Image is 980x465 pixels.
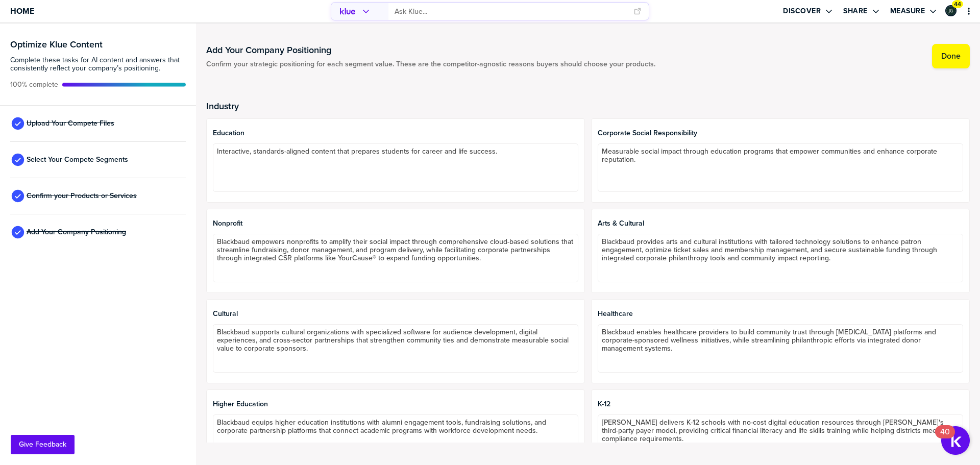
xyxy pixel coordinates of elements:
textarea: Blackbaud equips higher education institutions with alumni engagement tools, fundraising solution... [213,414,578,463]
span: Home [10,7,34,15]
input: Ask Klue... [395,3,627,20]
label: Discover [783,7,821,16]
span: Arts & Cultural [598,219,963,228]
textarea: Blackbaud enables healthcare providers to build community trust through [MEDICAL_DATA] platforms ... [598,324,963,373]
span: Select Your Compete Segments [27,156,128,164]
span: Complete these tasks for AI content and answers that consistently reflect your company’s position... [10,56,186,72]
a: Edit Profile [944,4,958,17]
span: Education [213,129,578,137]
span: Corporate Social Responsibility [598,129,963,137]
span: Cultural [213,310,578,318]
span: Confirm your strategic positioning for each segment value. These are the competitor-agnostic reas... [206,60,655,68]
div: Jordan Glenn [945,5,957,16]
div: 40 [940,432,950,445]
h2: Industry [206,101,970,111]
span: Active [10,81,58,89]
span: Higher Education [213,400,578,408]
span: 44 [954,1,961,8]
span: Confirm your Products or Services [27,192,137,200]
label: Done [941,51,961,61]
textarea: Interactive, standards-aligned content that prepares students for career and life success. [213,143,578,192]
textarea: Blackbaud empowers nonprofits to amplify their social impact through comprehensive cloud-based so... [213,234,578,282]
button: Open Resource Center, 40 new notifications [941,426,970,455]
button: Give Feedback [11,435,75,454]
span: Upload Your Compete Files [27,119,114,128]
textarea: [PERSON_NAME] delivers K-12 schools with no-cost digital education resources through [PERSON_NAME... [598,414,963,463]
span: Healthcare [598,310,963,318]
textarea: Measurable social impact through education programs that empower communities and enhance corporat... [598,143,963,192]
textarea: Blackbaud supports cultural organizations with specialized software for audience development, dig... [213,324,578,373]
textarea: Blackbaud provides arts and cultural institutions with tailored technology solutions to enhance p... [598,234,963,282]
span: Nonprofit [213,219,578,228]
img: 8115b6274701af056c7659086f8f6cf3-sml.png [946,6,955,15]
label: Share [843,7,868,16]
h3: Optimize Klue Content [10,40,186,49]
h1: Add Your Company Positioning [206,44,655,56]
label: Measure [890,7,925,16]
span: Add Your Company Positioning [27,228,126,236]
span: K-12 [598,400,963,408]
